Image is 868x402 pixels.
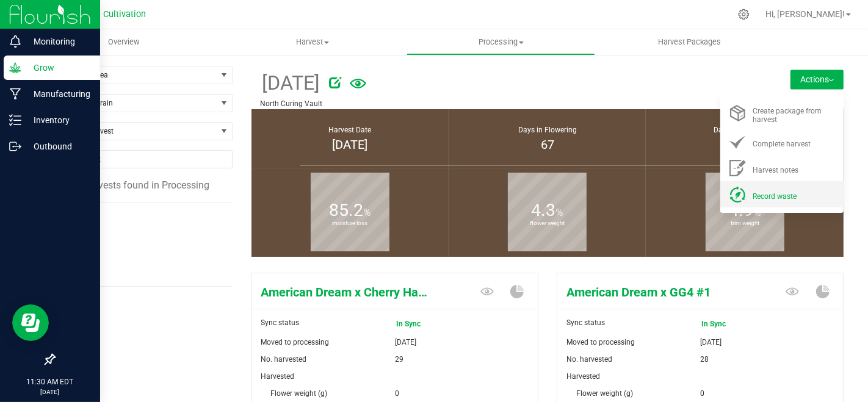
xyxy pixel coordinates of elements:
[218,29,407,55] a: Harvest
[54,95,217,112] span: Filter by Strain
[261,169,439,257] group-info-box: Moisture loss %
[661,135,828,154] div: 35
[103,9,146,20] span: Cultivation
[54,178,233,193] div: 3 harvests found in Processing
[9,88,21,100] inline-svg: Manufacturing
[595,29,784,55] a: Harvest Packages
[700,385,704,402] span: 0
[92,37,156,48] span: Overview
[219,37,406,48] span: Harvest
[753,192,797,201] span: Record waste
[701,315,750,332] span: In Sync
[566,355,612,364] span: No. harvested
[508,169,587,278] b: flower weight
[261,372,295,381] span: Harvested
[700,351,709,368] span: 28
[706,169,784,278] b: trim weight
[54,123,217,140] span: Find a Harvest
[700,314,751,334] span: In Sync
[21,87,95,101] p: Manufacturing
[261,318,300,327] span: Sync status
[311,169,389,278] b: moisture loss
[407,37,595,48] span: Processing
[5,387,95,397] p: [DATE]
[267,135,433,154] div: [DATE]
[642,37,737,48] span: Harvest Packages
[753,107,822,124] span: Create package from harvest
[12,304,49,341] iframe: Resource center
[753,140,811,148] span: Complete harvest
[9,114,21,126] inline-svg: Inventory
[261,355,307,364] span: No. harvested
[395,385,399,402] span: 0
[395,334,416,351] span: [DATE]
[790,70,844,89] button: Actions
[267,124,433,135] div: Harvest Date
[9,62,21,74] inline-svg: Grow
[566,338,635,346] span: Moved to processing
[261,98,736,109] p: North Curing Vault
[5,376,95,387] p: 11:30 AM EDT
[395,314,446,334] span: In Sync
[9,35,21,48] inline-svg: Monitoring
[21,60,95,75] p: Grow
[458,169,637,257] group-info-box: Flower weight %
[271,389,328,398] span: Flower weight (g)
[54,66,217,84] span: Filter by area
[21,139,95,154] p: Outbound
[21,34,95,49] p: Monitoring
[216,66,231,84] span: select
[765,9,845,19] span: Hi, [PERSON_NAME]!
[261,109,439,169] group-info-box: Harvest Date
[566,318,605,327] span: Sync status
[458,109,637,169] group-info-box: Days in flowering
[21,113,95,127] p: Inventory
[464,124,631,135] div: Days in Flowering
[661,124,828,135] div: Days in Vegetation
[566,372,600,381] span: Harvested
[29,29,218,55] a: Overview
[655,109,834,169] group-info-box: Days in vegetation
[54,151,232,168] input: NO DATA FOUND
[700,334,722,351] span: [DATE]
[576,389,633,398] span: Flower weight (g)
[396,315,445,332] span: In Sync
[655,169,834,257] group-info-box: Trim weight %
[464,135,631,154] div: 67
[753,166,798,174] span: Harvest notes
[252,283,441,301] span: American Dream x Cherry Hash Plant #6
[395,351,403,368] span: 29
[261,338,330,346] span: Moved to processing
[9,140,21,153] inline-svg: Outbound
[736,9,751,20] div: Manage settings
[261,68,320,98] span: [DATE]
[407,29,595,55] a: Processing
[557,283,747,301] span: American Dream x GG4 #1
